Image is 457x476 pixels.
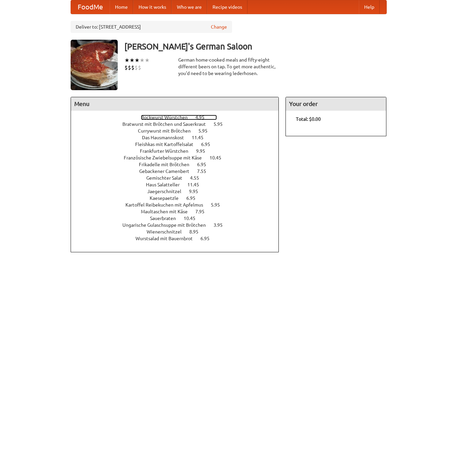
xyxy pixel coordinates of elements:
a: Wienerschnitzel 8.95 [147,229,211,234]
li: ★ [145,57,150,64]
span: 5.95 [198,128,214,134]
span: 8.95 [189,229,205,234]
span: Das Hausmannskost [142,135,191,140]
span: 5.95 [214,121,229,127]
span: 5.95 [211,202,227,208]
span: 6.95 [200,236,216,241]
span: 7.55 [197,169,213,174]
span: Haus Salatteller [146,182,186,187]
li: $ [128,64,131,71]
span: 10.45 [210,155,228,160]
span: Fleishkas mit Kartoffelsalat [135,142,200,147]
h3: [PERSON_NAME]'s German Saloon [124,40,387,53]
span: 11.45 [192,135,210,140]
span: 7.95 [195,209,211,214]
a: Maultaschen mit Käse 7.95 [141,209,217,214]
li: ★ [135,57,140,64]
a: Gemischter Salat 4.55 [146,175,212,181]
a: Ungarische Gulaschsuppe mit Brötchen 3.95 [122,222,235,228]
span: 4.95 [195,115,211,120]
a: Gebackener Camenbert 7.55 [139,169,219,174]
a: Haus Salatteller 11.45 [146,182,212,187]
span: 6.95 [201,142,217,147]
a: Bratwurst mit Brötchen und Sauerkraut 5.95 [122,121,235,127]
a: Kartoffel Reibekuchen mit Apfelmus 5.95 [125,202,232,208]
span: Wienerschnitzel [147,229,188,234]
span: 10.45 [184,216,202,221]
span: Bockwurst Würstchen [141,115,194,120]
span: 11.45 [187,182,206,187]
span: 6.95 [197,162,213,167]
a: Frikadelle mit Brötchen 6.95 [139,162,219,167]
img: angular.jpg [71,40,118,90]
a: Home [110,0,133,14]
span: Kaesepaetzle [150,195,185,201]
a: FoodMe [71,0,110,14]
span: Frankfurter Würstchen [140,148,195,154]
span: Jaegerschnitzel [147,189,188,194]
span: Gebackener Camenbert [139,169,196,174]
span: 9.95 [189,189,205,194]
li: ★ [140,57,145,64]
span: Maultaschen mit Käse [141,209,194,214]
div: Deliver to: [STREET_ADDRESS] [71,21,232,33]
span: Französische Zwiebelsuppe mit Käse [124,155,208,160]
li: $ [135,64,138,71]
a: Französische Zwiebelsuppe mit Käse 10.45 [124,155,234,160]
span: 9.95 [196,148,212,154]
a: Kaesepaetzle 6.95 [150,195,208,201]
li: $ [131,64,135,71]
a: Wurstsalad mit Bauernbrot 6.95 [136,236,222,241]
span: Gemischter Salat [146,175,189,181]
li: $ [138,64,141,71]
li: ★ [129,57,135,64]
span: 4.55 [190,175,206,181]
li: ★ [124,57,129,64]
span: Currywurst mit Brötchen [138,128,197,134]
h4: Your order [286,97,386,111]
a: Sauerbraten 10.45 [150,216,208,221]
span: Frikadelle mit Brötchen [139,162,196,167]
a: Recipe videos [207,0,247,14]
li: $ [124,64,128,71]
a: Currywurst mit Brötchen 5.95 [138,128,220,134]
a: How it works [133,0,172,14]
span: Sauerbraten [150,216,183,221]
a: Das Hausmannskost 11.45 [142,135,216,140]
span: Wurstsalad mit Bauernbrot [136,236,199,241]
a: Change [211,24,227,30]
a: Frankfurter Würstchen 9.95 [140,148,218,154]
a: Fleishkas mit Kartoffelsalat 6.95 [135,142,223,147]
h4: Menu [71,97,279,111]
span: 6.95 [186,195,202,201]
span: Ungarische Gulaschsuppe mit Brötchen [122,222,213,228]
div: German home-cooked meals and fifty-eight different beers on tap. To get more authentic, you'd nee... [178,57,279,77]
b: Total: $0.00 [296,116,321,122]
span: Kartoffel Reibekuchen mit Apfelmus [125,202,210,208]
a: Jaegerschnitzel 9.95 [147,189,211,194]
a: Who we are [172,0,207,14]
a: Help [359,0,380,14]
span: 3.95 [214,222,229,228]
span: Bratwurst mit Brötchen und Sauerkraut [122,121,213,127]
a: Bockwurst Würstchen 4.95 [141,115,217,120]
